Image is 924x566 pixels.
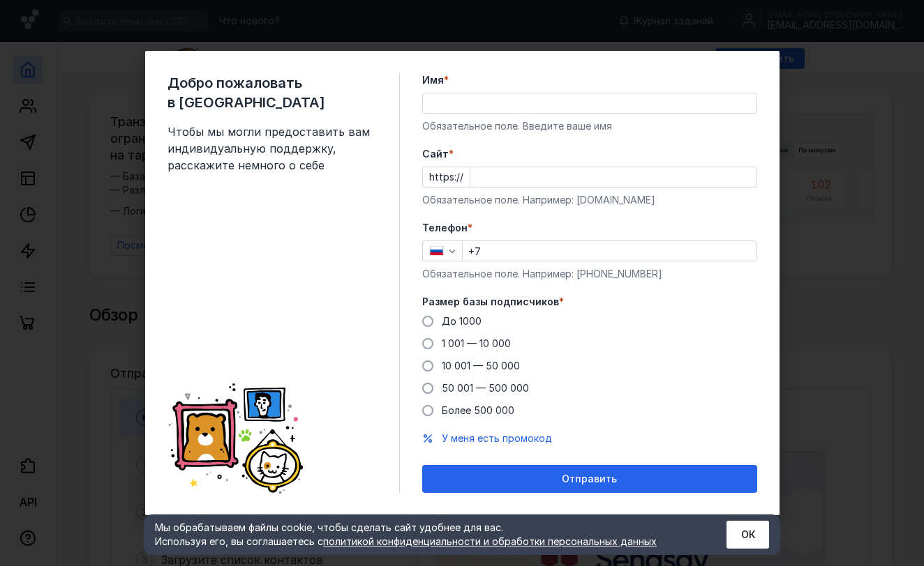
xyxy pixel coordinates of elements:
[442,315,482,327] span: До 1000
[167,123,377,174] span: Чтобы мы могли предоставить вам индивидуальную поддержку, расскажите немного о себе
[422,465,757,493] button: Отправить
[562,473,617,485] span: Отправить
[167,73,377,112] span: Добро пожаловать в [GEOGRAPHIC_DATA]
[422,119,757,133] div: Обязательное поле. Введите ваше имя
[422,193,757,207] div: Обязательное поле. Например: [DOMAIN_NAME]
[422,73,444,87] span: Имя
[442,382,529,394] span: 50 001 — 500 000
[442,337,511,349] span: 1 001 — 10 000
[442,404,514,416] span: Более 500 000
[442,431,552,445] button: У меня есть промокод
[323,535,657,547] a: политикой конфиденциальности и обработки персональных данных
[442,360,520,372] span: 10 001 — 50 000
[726,521,769,549] button: ОК
[422,267,757,281] div: Обязательное поле. Например: [PHONE_NUMBER]
[422,295,559,309] span: Размер базы подписчиков
[442,432,552,444] span: У меня есть промокод
[422,147,449,161] span: Cайт
[155,521,692,549] div: Мы обрабатываем файлы cookie, чтобы сделать сайт удобнее для вас. Используя его, вы соглашаетесь c
[422,221,468,235] span: Телефон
